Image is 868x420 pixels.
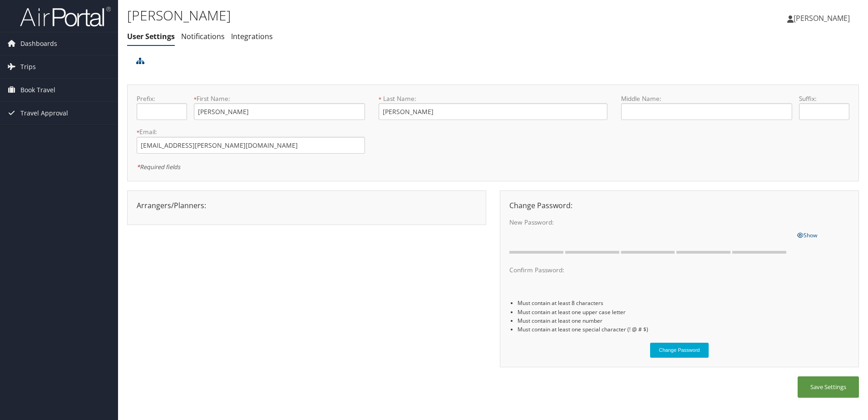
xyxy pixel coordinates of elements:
[127,31,175,41] a: User Settings
[20,55,36,78] span: Trips
[518,299,849,307] li: Must contain at least 8 characters
[518,316,849,325] li: Must contain at least one number
[137,94,187,103] label: Prefix:
[20,79,55,101] span: Book Travel
[181,31,225,41] a: Notifications
[509,265,790,275] label: Confirm Password:
[787,5,859,32] a: [PERSON_NAME]
[503,200,856,211] div: Change Password:
[231,31,273,41] a: Integrations
[518,308,849,316] li: Must contain at least one upper case letter
[137,127,365,136] label: Email:
[650,343,709,358] button: Change Password
[20,6,111,27] img: airportal-logo.png
[379,94,607,103] label: Last Name:
[797,231,817,239] span: Show
[20,32,57,55] span: Dashboards
[518,325,849,334] li: Must contain at least one special character (! @ # $)
[798,376,859,398] button: Save Settings
[194,94,365,103] label: First Name:
[794,13,850,23] span: [PERSON_NAME]
[797,230,817,240] a: Show
[137,163,180,171] em: Required fields
[130,200,483,211] div: Arrangers/Planners:
[20,102,68,125] span: Travel Approval
[127,6,615,25] h1: [PERSON_NAME]
[621,94,792,103] label: Middle Name:
[509,218,790,227] label: New Password:
[799,94,849,103] label: Suffix:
